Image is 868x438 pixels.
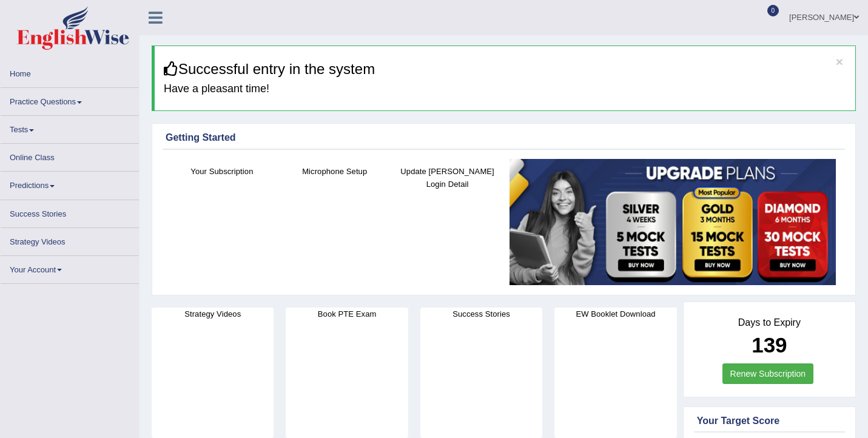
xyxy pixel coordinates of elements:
img: small5.jpg [510,159,836,285]
b: 139 [752,333,787,357]
a: Your Account [1,256,139,280]
a: Success Stories [1,200,139,224]
a: Home [1,60,139,84]
a: Online Class [1,144,139,167]
div: Your Target Score [697,414,842,428]
button: × [836,55,843,68]
a: Practice Questions [1,88,139,112]
h4: Strategy Videos [152,308,274,320]
h4: Microphone Setup [284,165,385,178]
a: Predictions [1,172,139,195]
a: Renew Subscription [722,363,814,384]
a: Strategy Videos [1,228,139,252]
div: Getting Started [166,130,842,145]
h4: EW Booklet Download [554,308,676,320]
a: Tests [1,116,139,140]
h4: Book PTE Exam [286,308,408,320]
h4: Success Stories [420,308,542,320]
h4: Have a pleasant time! [164,83,846,95]
span: 0 [767,5,779,16]
h4: Days to Expiry [697,317,842,328]
h4: Update [PERSON_NAME] Login Detail [397,165,498,190]
h3: Successful entry in the system [164,61,846,77]
h4: Your Subscription [172,165,272,178]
